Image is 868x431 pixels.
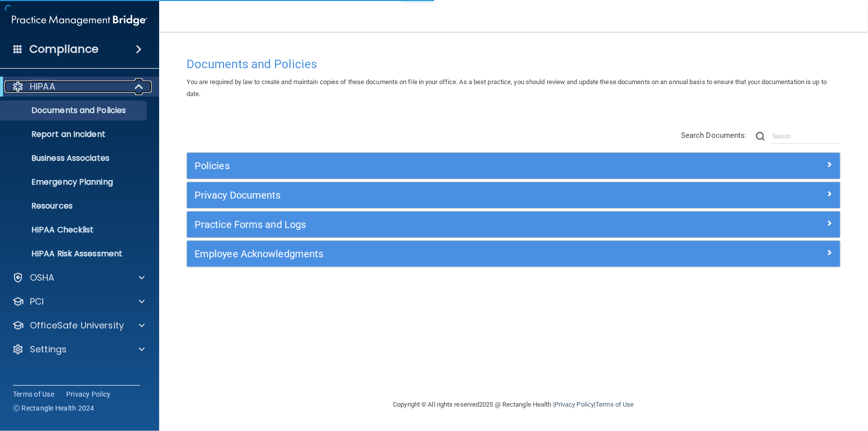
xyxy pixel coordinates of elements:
p: HIPAA Checklist [6,225,142,235]
input: Search [772,129,841,144]
img: PMB logo [12,10,147,30]
h4: Compliance [29,42,98,56]
a: Practice Forms and Logs [194,216,833,232]
a: Terms of Use [13,389,54,399]
p: HIPAA [30,81,55,93]
p: Documents and Policies [6,106,142,115]
a: Privacy Policy [555,401,594,408]
p: Emergency Planning [6,177,142,187]
iframe: Drift Widget Chat Controller [696,360,856,400]
p: OSHA [30,272,55,284]
p: PCI [30,296,44,308]
span: You are required by law to create and maintain copies of these documents on file in your office. ... [187,78,827,98]
a: Employee Acknowledgments [194,246,833,262]
p: Resources [6,201,142,211]
h5: Policies [194,160,670,171]
p: OfficeSafe University [30,320,124,331]
a: OSHA [12,272,145,284]
a: Terms of Use [595,401,634,408]
p: Business Associates [6,153,142,163]
span: Ⓒ Rectangle Health 2024 [13,403,95,413]
a: Policies [194,158,833,174]
a: Privacy Policy [66,389,111,399]
h5: Privacy Documents [194,190,670,201]
p: Settings [30,343,67,355]
img: ic-search.3b580494.png [756,132,765,141]
a: Privacy Documents [194,187,833,203]
a: Settings [12,343,145,355]
a: HIPAA [12,81,144,93]
p: Report an Incident [6,129,142,139]
h5: Employee Acknowledgments [194,248,670,259]
a: OfficeSafe University [12,320,145,331]
div: Copyright © All rights reserved 2025 @ Rectangle Health | | [332,389,695,421]
h4: Documents and Policies [187,58,841,71]
h5: Practice Forms and Logs [194,219,670,230]
span: Search Documents: [681,131,747,140]
p: HIPAA Risk Assessment [6,249,142,259]
a: PCI [12,296,145,308]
